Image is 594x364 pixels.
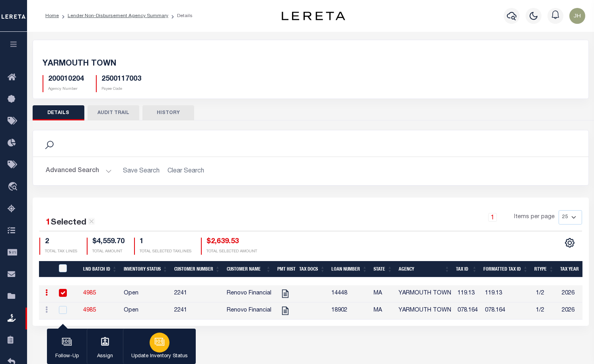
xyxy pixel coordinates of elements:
th: Loan Number: activate to sort column ascending [328,261,370,277]
th: &nbsp;&nbsp;&nbsp;&nbsp;&nbsp;&nbsp;&nbsp;&nbsp;&nbsp;&nbsp; [39,261,54,277]
td: YARMOUTH TOWN [395,285,454,302]
button: Advanced Search [46,163,112,179]
th: Formatted Tax Id: activate to sort column ascending [480,261,531,277]
td: MA [370,302,395,319]
p: Follow-Up [55,352,79,360]
th: RType: activate to sort column ascending [531,261,557,277]
h4: 1 [140,238,191,246]
span: Items per page [514,213,555,222]
th: Tax Id: activate to sort column ascending [453,261,480,277]
th: Tax Docs: activate to sort column ascending [296,261,328,277]
h4: 2 [45,238,77,246]
li: Details [168,12,193,19]
td: 119.13 [454,285,482,302]
th: Agency: activate to sort column ascending [395,261,453,277]
div: Selected [46,217,95,229]
td: 078.164 [454,302,482,319]
th: Tax Year: activate to sort column ascending [557,261,589,277]
td: YARMOUTH TOWN [395,302,454,319]
h5: 200010204 [48,75,84,84]
i: travel_explore [8,182,20,192]
a: Home [45,14,59,18]
p: TOTAL SELECTED AMOUNT [206,249,257,255]
th: Customer Name: activate to sort column ascending [224,261,275,277]
td: 2241 [171,302,224,319]
p: TOTAL SELECTED TAXLINES [140,249,191,255]
img: logo-dark.svg [282,12,345,20]
td: Open [121,302,171,319]
h5: 2500117003 [101,75,141,84]
th: State: activate to sort column ascending [370,261,395,277]
td: Renovo Financial [224,302,275,319]
a: 1 [488,213,497,222]
td: MA [370,285,395,302]
p: Assign [95,352,115,360]
p: TOTAL TAX LINES [45,249,77,255]
td: 18902 [328,302,370,319]
span: 1 [46,219,51,227]
td: 078.164 [482,302,533,319]
img: svg+xml;base64,PHN2ZyB4bWxucz0iaHR0cDovL3d3dy53My5vcmcvMjAwMC9zdmciIHBvaW50ZXItZXZlbnRzPSJub25lIi... [569,8,585,24]
th: Pmt Hist [274,261,296,277]
h4: $4,559.70 [92,238,125,246]
p: Update Inventory Status [131,352,188,360]
td: Renovo Financial [224,285,275,302]
button: DETAILS [33,105,84,120]
a: Lender Non-Disbursement Agency Summary [68,14,168,18]
td: 2026 [559,285,591,302]
th: QID [54,261,80,277]
p: TOTAL AMOUNT [92,249,125,255]
button: HISTORY [142,105,194,120]
td: 119.13 [482,285,533,302]
p: Agency Number [48,86,84,92]
th: Inventory Status: activate to sort column ascending [121,261,171,277]
td: 14448 [328,285,370,302]
th: LND Batch ID: activate to sort column ascending [80,261,121,277]
td: 1/2 [533,285,559,302]
td: 2026 [559,302,591,319]
td: Open [121,285,171,302]
p: Payee Code [101,86,141,92]
td: 2241 [171,285,224,302]
h4: $2,639.53 [206,238,257,246]
a: 4985 [83,308,96,313]
a: 4985 [83,290,96,296]
th: Customer Number: activate to sort column ascending [171,261,224,277]
span: YARMOUTH TOWN [43,60,116,68]
button: AUDIT TRAIL [88,105,139,120]
td: 1/2 [533,302,559,319]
